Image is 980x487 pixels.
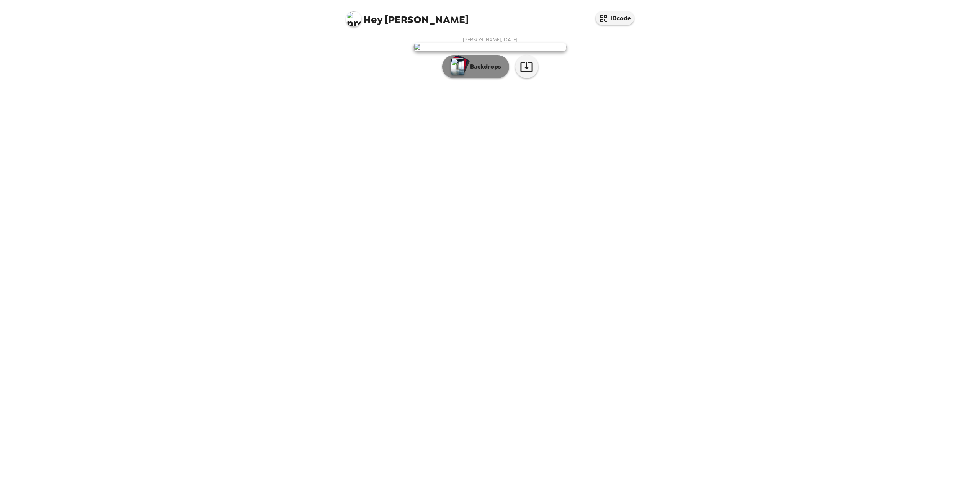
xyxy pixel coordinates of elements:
[346,11,361,27] img: profile pic
[442,55,509,78] button: Backdrops
[363,13,382,26] span: Hey
[463,36,518,43] span: [PERSON_NAME] , [DATE]
[466,62,501,71] p: Backdrops
[596,11,634,25] button: IDcode
[346,8,469,25] span: [PERSON_NAME]
[413,43,567,51] img: user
